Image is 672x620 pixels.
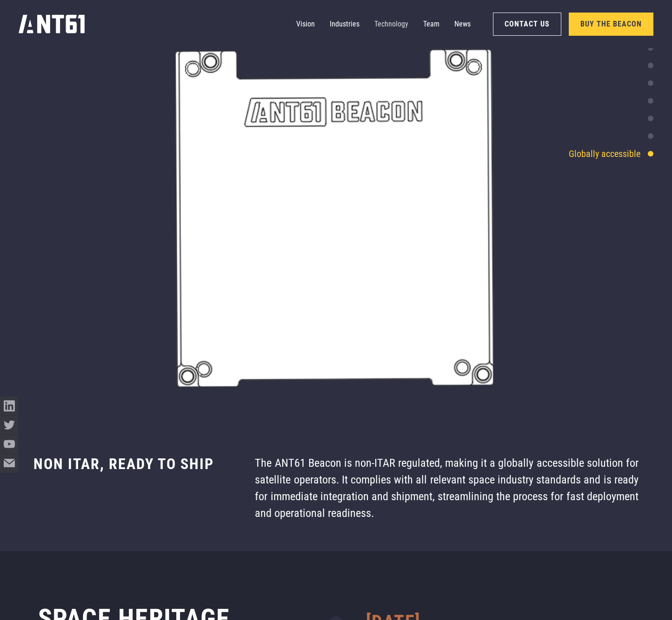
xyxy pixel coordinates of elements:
[493,13,561,36] a: Contact Us
[569,13,653,36] a: Buy the Beacon
[374,15,408,33] a: Technology
[296,15,315,33] a: Vision
[330,15,359,33] a: Industries
[33,455,225,473] h2: Non ITAR, Ready to Ship
[454,15,471,33] a: News
[569,147,640,161] div: Globally accessible
[423,15,439,33] a: Team
[255,455,638,522] div: The ANT61 Beacon is non-ITAR regulated, making it a globally accessible solution for satellite op...
[19,12,85,37] a: home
